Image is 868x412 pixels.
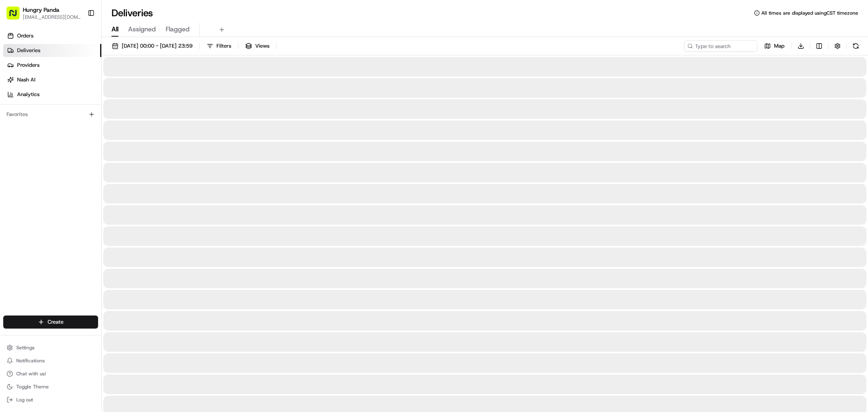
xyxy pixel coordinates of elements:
[3,3,84,23] button: Hungry Panda[EMAIL_ADDRESS][DOMAIN_NAME]
[3,381,98,392] button: Toggle Theme
[216,42,231,50] span: Filters
[3,394,98,405] button: Log out
[774,42,785,50] span: Map
[17,76,35,83] span: Nash AI
[16,344,35,351] span: Settings
[255,42,269,50] span: Views
[3,316,98,329] button: Create
[761,10,858,16] span: All times are displayed using CST timezone
[16,357,45,364] span: Notifications
[3,73,101,86] a: Nash AI
[684,40,757,52] input: Type to search
[17,61,39,69] span: Providers
[203,40,235,52] button: Filters
[16,384,49,390] span: Toggle Theme
[850,40,861,52] button: Refresh
[17,32,33,39] span: Orders
[3,59,101,72] a: Providers
[761,40,788,52] button: Map
[16,370,46,377] span: Chat with us!
[108,40,196,52] button: [DATE] 00:00 - [DATE] 23:59
[3,29,101,42] a: Orders
[128,24,156,34] span: Assigned
[112,24,118,34] span: All
[3,44,101,57] a: Deliveries
[3,108,98,121] div: Favorites
[112,7,153,20] h1: Deliveries
[3,342,98,353] button: Settings
[122,42,192,50] span: [DATE] 00:00 - [DATE] 23:59
[3,355,98,366] button: Notifications
[3,368,98,379] button: Chat with us!
[3,88,101,101] a: Analytics
[17,47,40,54] span: Deliveries
[166,24,190,34] span: Flagged
[17,91,39,98] span: Analytics
[23,6,59,14] button: Hungry Panda
[48,318,63,326] span: Create
[23,14,81,20] button: [EMAIL_ADDRESS][DOMAIN_NAME]
[16,397,33,403] span: Log out
[242,40,273,52] button: Views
